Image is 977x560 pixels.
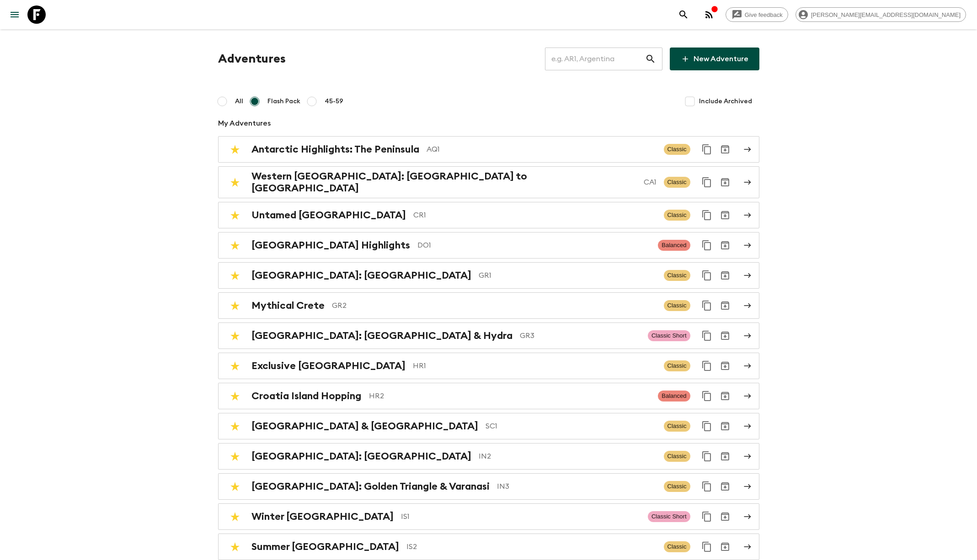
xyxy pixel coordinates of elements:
p: IN2 [479,451,657,462]
a: Winter [GEOGRAPHIC_DATA]IS1Classic ShortDuplicate for 45-59Archive [218,503,759,530]
h1: Adventures [218,50,286,68]
span: Classic [664,177,690,188]
button: Duplicate for 45-59 [698,387,716,405]
a: Mythical CreteGR2ClassicDuplicate for 45-59Archive [218,292,759,319]
button: Archive [716,417,734,435]
button: Duplicate for 45-59 [698,140,716,158]
a: Western [GEOGRAPHIC_DATA]: [GEOGRAPHIC_DATA] to [GEOGRAPHIC_DATA]CA1ClassicDuplicate for 45-59Arc... [218,166,759,198]
h2: Croatia Island Hopping [251,390,362,402]
p: GR2 [332,300,657,311]
button: Duplicate for 45-59 [698,477,716,496]
button: Archive [716,140,734,158]
p: My Adventures [218,118,759,129]
p: SC1 [486,421,657,432]
h2: Antarctic Highlights: The Peninsula [251,143,419,155]
h2: Exclusive [GEOGRAPHIC_DATA] [251,360,406,372]
a: Croatia Island HoppingHR2BalancedDuplicate for 45-59Archive [218,383,759,409]
p: IS2 [406,541,657,552]
h2: Western [GEOGRAPHIC_DATA]: [GEOGRAPHIC_DATA] to [GEOGRAPHIC_DATA] [251,170,636,194]
p: CA1 [644,177,657,188]
p: HR2 [369,391,651,402]
h2: Mythical Crete [251,300,325,312]
h2: [GEOGRAPHIC_DATA]: Golden Triangle & Varanasi [251,481,490,492]
button: Duplicate for 45-59 [698,447,716,465]
a: [GEOGRAPHIC_DATA]: [GEOGRAPHIC_DATA]GR1ClassicDuplicate for 45-59Archive [218,262,759,289]
button: search adventures [674,5,693,24]
h2: Summer [GEOGRAPHIC_DATA] [251,541,399,553]
span: Balanced [658,391,690,402]
span: 45-59 [325,97,343,106]
a: Untamed [GEOGRAPHIC_DATA]CR1ClassicDuplicate for 45-59Archive [218,202,759,228]
button: Archive [716,387,734,405]
p: CR1 [413,210,657,221]
a: Exclusive [GEOGRAPHIC_DATA]HR1ClassicDuplicate for 45-59Archive [218,353,759,379]
button: Duplicate for 45-59 [698,507,716,526]
h2: [GEOGRAPHIC_DATA]: [GEOGRAPHIC_DATA] [251,269,471,281]
button: Archive [716,327,734,345]
span: Give feedback [740,11,788,18]
span: Classic [664,421,690,432]
span: Classic [664,144,690,155]
h2: [GEOGRAPHIC_DATA]: [GEOGRAPHIC_DATA] & Hydra [251,330,513,342]
a: New Adventure [670,48,759,70]
a: Give feedback [726,7,788,22]
button: Archive [716,296,734,315]
button: Archive [716,266,734,285]
button: Duplicate for 45-59 [698,538,716,556]
span: Classic [664,481,690,492]
span: Balanced [658,240,690,251]
span: Classic [664,360,690,371]
a: Antarctic Highlights: The PeninsulaAQ1ClassicDuplicate for 45-59Archive [218,136,759,163]
p: IN3 [497,481,657,492]
button: Duplicate for 45-59 [698,173,716,191]
button: Archive [716,477,734,496]
h2: Winter [GEOGRAPHIC_DATA] [251,511,394,523]
div: [PERSON_NAME][EMAIL_ADDRESS][DOMAIN_NAME] [795,7,966,22]
h2: [GEOGRAPHIC_DATA] Highlights [251,239,410,251]
p: AQ1 [427,144,657,155]
button: Archive [716,173,734,191]
button: Archive [716,447,734,465]
h2: [GEOGRAPHIC_DATA] & [GEOGRAPHIC_DATA] [251,420,478,432]
button: Duplicate for 45-59 [698,327,716,345]
button: menu [5,5,24,24]
button: Archive [716,507,734,526]
span: [PERSON_NAME][EMAIL_ADDRESS][DOMAIN_NAME] [806,11,966,18]
p: IS1 [401,511,641,522]
a: [GEOGRAPHIC_DATA]: Golden Triangle & VaranasiIN3ClassicDuplicate for 45-59Archive [218,473,759,500]
button: Archive [716,236,734,254]
p: GR1 [479,270,657,281]
button: Duplicate for 45-59 [698,417,716,435]
button: Archive [716,357,734,375]
button: Archive [716,538,734,556]
span: Classic [664,300,690,311]
span: Flash Pack [267,97,300,106]
button: Duplicate for 45-59 [698,236,716,254]
p: HR1 [413,360,657,371]
button: Duplicate for 45-59 [698,266,716,285]
span: Classic [664,270,690,281]
a: Summer [GEOGRAPHIC_DATA]IS2ClassicDuplicate for 45-59Archive [218,534,759,560]
input: e.g. AR1, Argentina [545,46,645,72]
button: Archive [716,206,734,224]
button: Duplicate for 45-59 [698,296,716,315]
span: Classic [664,210,690,221]
a: [GEOGRAPHIC_DATA]: [GEOGRAPHIC_DATA] & HydraGR3Classic ShortDuplicate for 45-59Archive [218,322,759,349]
h2: Untamed [GEOGRAPHIC_DATA] [251,209,406,221]
a: [GEOGRAPHIC_DATA]: [GEOGRAPHIC_DATA]IN2ClassicDuplicate for 45-59Archive [218,443,759,470]
a: [GEOGRAPHIC_DATA] HighlightsDO1BalancedDuplicate for 45-59Archive [218,232,759,259]
span: All [235,97,243,106]
button: Duplicate for 45-59 [698,206,716,224]
span: Classic Short [648,511,690,522]
button: Duplicate for 45-59 [698,357,716,375]
span: Include Archived [699,97,752,106]
p: GR3 [520,330,641,341]
span: Classic Short [648,330,690,341]
span: Classic [664,541,690,552]
span: Classic [664,451,690,462]
h2: [GEOGRAPHIC_DATA]: [GEOGRAPHIC_DATA] [251,450,471,462]
a: [GEOGRAPHIC_DATA] & [GEOGRAPHIC_DATA]SC1ClassicDuplicate for 45-59Archive [218,413,759,439]
p: DO1 [417,240,651,251]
